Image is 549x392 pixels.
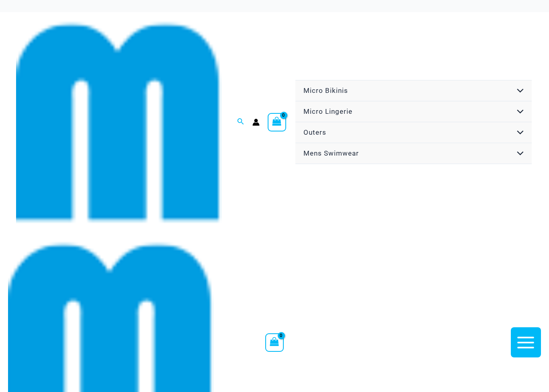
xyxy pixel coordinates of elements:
[303,107,352,115] span: Micro Lingerie
[268,113,286,131] a: View Shopping Cart, empty
[295,80,532,101] a: Micro BikinisMenu ToggleMenu Toggle
[265,333,284,352] a: View Shopping Cart, empty
[295,143,532,164] a: Mens SwimwearMenu ToggleMenu Toggle
[295,101,532,122] a: Micro LingerieMenu ToggleMenu Toggle
[303,128,326,136] span: Outers
[295,122,532,143] a: OutersMenu ToggleMenu Toggle
[16,19,222,225] img: cropped mm emblem
[303,86,348,94] span: Micro Bikinis
[294,79,533,165] nav: Site Navigation
[252,119,260,126] a: Account icon link
[237,117,244,127] a: Search icon link
[303,149,359,157] span: Mens Swimwear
